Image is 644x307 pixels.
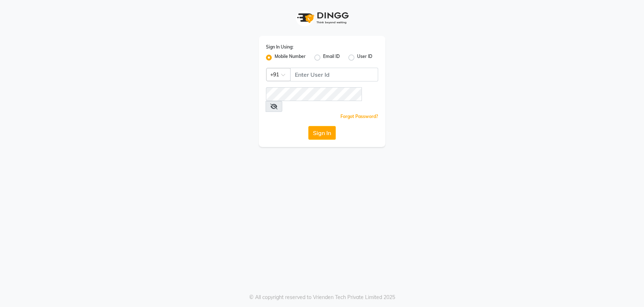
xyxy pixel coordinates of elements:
[290,68,378,81] input: Username
[340,114,378,119] a: Forgot Password?
[293,7,351,29] img: logo1.svg
[266,87,362,101] input: Username
[308,126,336,140] button: Sign In
[323,53,340,62] label: Email ID
[266,44,293,50] label: Sign In Using:
[357,53,372,62] label: User ID
[275,53,306,62] label: Mobile Number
